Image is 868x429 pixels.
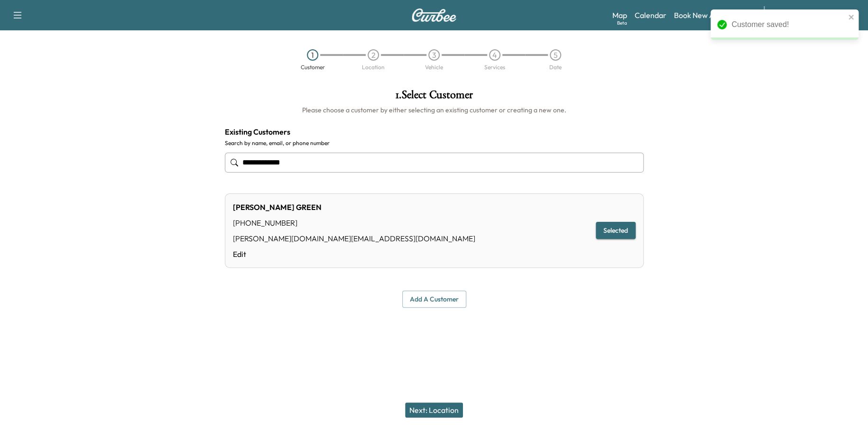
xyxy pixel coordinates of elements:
[225,139,644,147] label: Search by name, email, or phone number
[405,402,463,418] button: Next: Location
[368,49,379,61] div: 2
[635,9,666,21] a: Calendar
[301,64,325,70] div: Customer
[233,201,475,213] div: [PERSON_NAME] GREEN
[617,19,627,27] div: Beta
[848,13,855,21] button: close
[225,105,644,115] h6: Please choose a customer by either selecting an existing customer or creating a new one.
[225,126,644,137] h4: Existing Customers
[411,9,457,22] img: Curbee Logo
[233,217,475,228] div: [PHONE_NUMBER]
[489,49,500,61] div: 4
[612,9,627,21] a: MapBeta
[425,64,443,70] div: Vehicle
[233,233,475,244] div: [PERSON_NAME][DOMAIN_NAME][EMAIL_ADDRESS][DOMAIN_NAME]
[731,19,845,30] div: Customer saved!
[549,64,562,70] div: Date
[674,9,754,21] a: Book New Appointment
[362,64,385,70] div: Location
[307,49,318,61] div: 1
[596,222,636,239] button: Selected
[550,49,561,61] div: 5
[428,49,440,61] div: 3
[233,248,475,260] a: Edit
[402,291,466,308] button: Add a customer
[484,64,505,70] div: Services
[225,89,644,105] h1: 1 . Select Customer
